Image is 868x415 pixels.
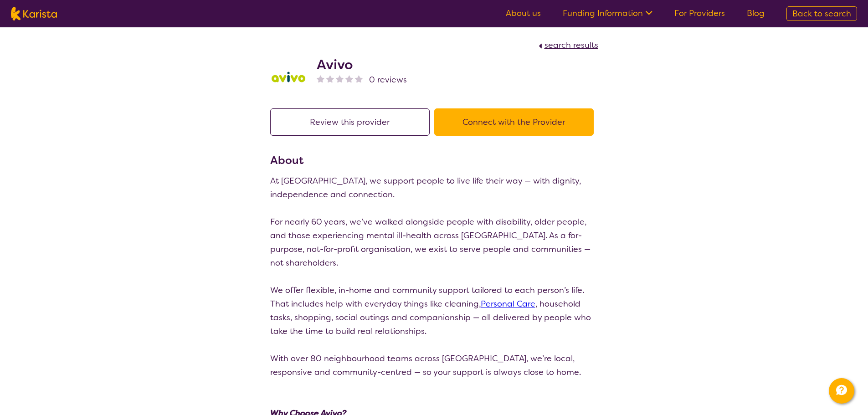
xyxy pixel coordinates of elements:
a: search results [536,40,598,51]
img: mzzc4fsnfw527utthw6d.jpg [270,70,307,84]
img: nonereviewstar [336,75,344,82]
button: Channel Menu [829,378,854,404]
span: 0 reviews [369,73,407,87]
img: Karista logo [11,7,57,20]
a: Blog [747,8,765,19]
span: Back to search [792,8,851,19]
a: For Providers [674,8,725,19]
p: At [GEOGRAPHIC_DATA], we support people to live life their way — with dignity, independence and c... [270,174,598,379]
a: Review this provider [270,117,434,128]
a: Personal Care [481,298,535,309]
a: Funding Information [563,8,652,19]
a: About us [506,8,541,19]
a: Connect with the Provider [434,117,598,128]
img: nonereviewstar [326,75,334,82]
h3: About [270,152,598,169]
span: search results [544,40,598,51]
button: Connect with the Provider [434,108,594,136]
button: Review this provider [270,108,430,136]
a: Back to search [786,6,857,21]
h2: Avivo [317,56,407,73]
img: nonereviewstar [345,75,353,82]
img: nonereviewstar [355,75,363,82]
img: nonereviewstar [317,75,324,82]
